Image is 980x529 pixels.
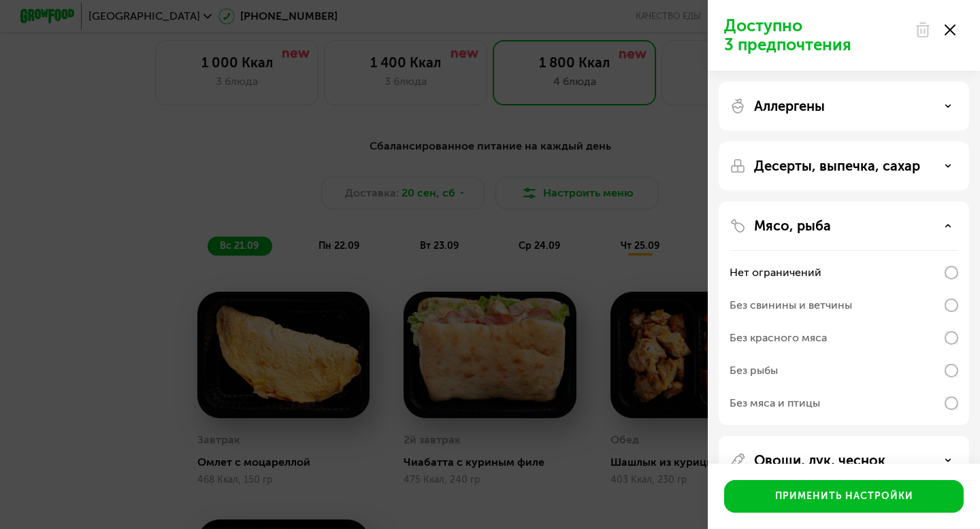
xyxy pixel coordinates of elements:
[724,16,906,54] p: Доступно 3 предпочтения
[754,158,920,174] p: Десерты, выпечка, сахар
[730,297,852,313] div: Без свинины и ветчины
[730,395,820,411] div: Без мяса и птицы
[724,480,964,513] button: Применить настройки
[754,218,831,234] p: Мясо, рыба
[754,98,825,114] p: Аллергены
[730,264,821,281] div: Нет ограничений
[730,330,827,346] div: Без красного мяса
[730,362,778,379] div: Без рыбы
[775,490,913,503] div: Применить настройки
[754,452,885,468] p: Овощи, лук, чеснок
